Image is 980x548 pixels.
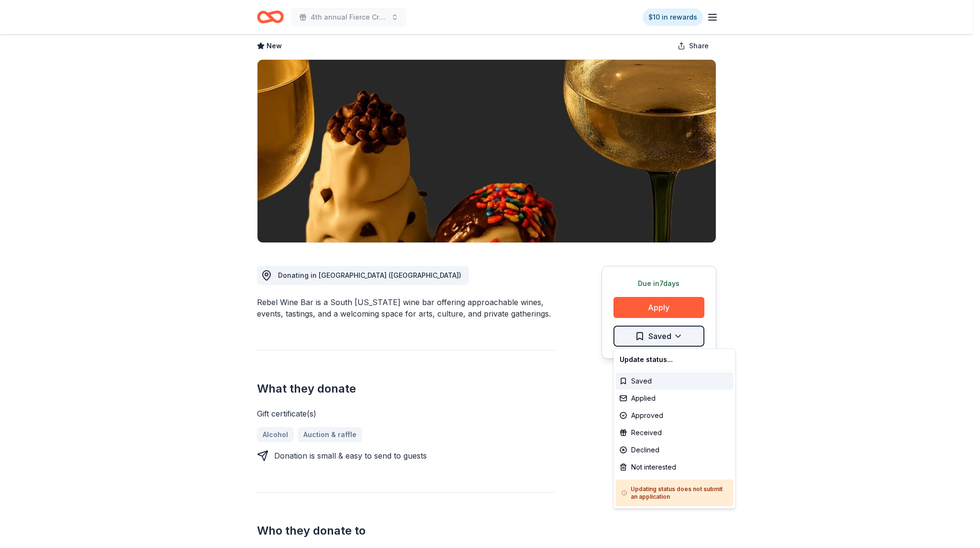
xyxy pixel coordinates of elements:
h5: Updating status does not submit an application [622,485,728,501]
div: Declined [616,441,734,459]
div: Not interested [616,459,734,476]
div: Received [616,424,734,441]
span: 4th annual Fierce Creatives [311,11,387,23]
div: Applied [616,390,734,407]
div: Update status... [616,351,734,368]
div: Saved [616,373,734,390]
div: Approved [616,407,734,424]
